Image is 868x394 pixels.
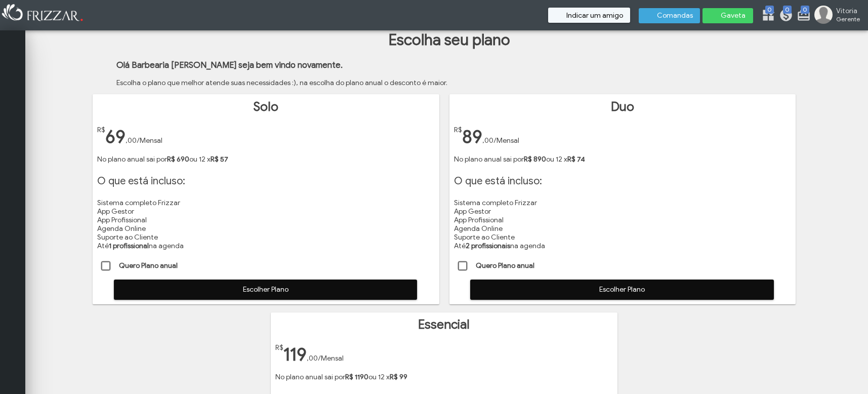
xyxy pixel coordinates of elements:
[97,126,105,134] span: R$
[105,126,126,148] span: 69
[116,60,865,70] h3: Olá Barbearia [PERSON_NAME] seja bem vindo novamente.
[462,126,482,148] span: 89
[97,199,434,207] li: Sistema completo Frizzar
[119,261,178,270] strong: Quero Plano anual
[801,6,809,14] span: 0
[97,233,434,242] li: Suporte ao Cliente
[97,99,434,114] h1: Solo
[524,155,546,164] strong: R$ 890
[482,136,493,145] span: ,00
[454,242,791,250] li: Até na agenda
[137,136,162,145] span: /Mensal
[454,175,791,187] h1: O que está incluso:
[470,280,774,300] button: Escolher Plano
[211,155,228,164] strong: R$ 57
[97,175,434,187] h1: O que está incluso:
[657,12,693,19] span: Comandas
[566,12,623,19] span: Indicar um amigo
[836,7,860,15] span: Vitoria
[797,8,807,24] a: 0
[275,373,612,381] p: No plano anual sai por ou 12 x
[454,155,791,164] p: No plano anual sai por ou 12 x
[814,6,863,26] a: Vitoria Gerente
[126,136,137,145] span: ,00
[345,373,368,381] strong: R$ 1190
[307,354,318,363] span: ,00
[476,261,534,270] strong: Quero Plano anual
[548,8,630,23] button: Indicar um amigo
[454,199,791,207] li: Sistema completo Frizzar
[466,242,510,250] strong: 2 profissionais
[454,224,791,233] li: Agenda Online
[97,224,434,233] li: Agenda Online
[454,207,791,216] li: App Gestor
[97,242,434,250] li: Até na agenda
[477,282,767,297] span: Escolher Plano
[779,8,789,24] a: 0
[721,12,746,19] span: Gaveta
[639,8,700,23] button: Comandas
[318,354,344,363] span: /Mensal
[702,8,753,23] button: Gaveta
[109,242,149,250] strong: 1 profissional
[275,343,283,352] span: R$
[493,136,519,145] span: /Mensal
[765,6,774,14] span: 0
[454,216,791,224] li: App Profissional
[167,155,189,164] strong: R$ 690
[783,6,792,14] span: 0
[454,99,791,114] h1: Duo
[97,155,434,164] p: No plano anual sai por ou 12 x
[283,343,307,366] span: 119
[33,30,865,50] h1: Escolha seu plano
[121,282,410,297] span: Escolher Plano
[567,155,585,164] strong: R$ 74
[97,216,434,224] li: App Profissional
[390,373,407,381] strong: R$ 99
[116,78,865,87] p: Escolha o plano que melhor atende suas necessidades :), na escolha do plano anual o desconto é ma...
[836,15,860,23] span: Gerente
[454,126,462,134] span: R$
[761,8,771,24] a: 0
[454,233,791,242] li: Suporte ao Cliente
[275,317,612,332] h1: Essencial
[97,207,434,216] li: App Gestor
[114,280,418,300] button: Escolher Plano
